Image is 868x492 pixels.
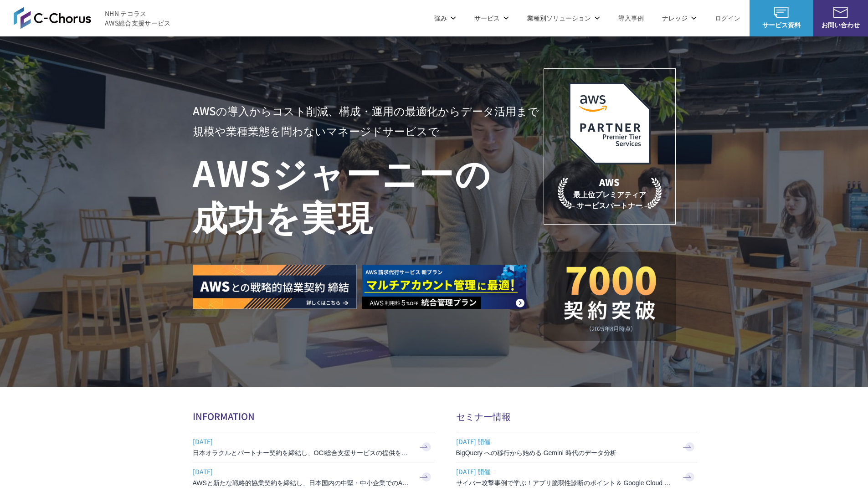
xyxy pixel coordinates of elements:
[527,13,600,23] p: 業種別ソリューション
[14,7,91,29] img: AWS総合支援サービス C-Chorus
[662,13,697,23] p: ナレッジ
[193,432,434,462] a: [DATE] 日本オラクルとパートナー契約を締結し、OCI総合支援サービスの提供を開始
[558,175,662,210] p: 最上位プレミアティア サービスパートナー
[618,13,644,23] a: 導入事例
[456,465,675,478] span: [DATE] 開催
[774,7,789,18] img: AWS総合支援サービス C-Chorus サービス資料
[456,462,698,492] a: [DATE] 開催 サイバー攻撃事例で学ぶ！アプリ脆弱性診断のポイント＆ Google Cloud セキュリティ対策
[813,20,868,30] span: お問い合わせ
[456,435,675,448] span: [DATE] 開催
[474,13,509,23] p: サービス
[833,7,848,18] img: お問い合わせ
[193,478,411,487] h3: AWSと新たな戦略的協業契約を締結し、日本国内の中堅・中小企業でのAWS活用を加速
[715,13,740,23] a: ログイン
[456,478,675,487] h3: サイバー攻撃事例で学ぶ！アプリ脆弱性診断のポイント＆ Google Cloud セキュリティ対策
[456,432,698,462] a: [DATE] 開催 BigQuery への移行から始める Gemini 時代のデータ分析
[193,435,411,448] span: [DATE]
[14,7,171,29] a: AWS総合支援サービス C-Chorus NHN テコラスAWS総合支援サービス
[193,265,357,309] img: AWSとの戦略的協業契約 締結
[750,20,813,30] span: サービス資料
[193,448,411,457] h3: 日本オラクルとパートナー契約を締結し、OCI総合支援サービスの提供を開始
[362,265,526,309] img: AWS請求代行サービス 統合管理プラン
[456,448,675,457] h3: BigQuery への移行から始める Gemini 時代のデータ分析
[193,465,411,478] span: [DATE]
[562,266,657,332] img: 契約件数
[193,150,544,237] h1: AWS ジャーニーの 成功を実現
[193,410,434,423] h2: INFORMATION
[569,82,651,164] img: AWSプレミアティアサービスパートナー
[193,101,544,141] p: AWSの導入からコスト削減、 構成・運用の最適化からデータ活用まで 規模や業種業態を問わない マネージドサービスで
[193,462,434,492] a: [DATE] AWSと新たな戦略的協業契約を締結し、日本国内の中堅・中小企業でのAWS活用を加速
[434,13,456,23] p: 強み
[105,9,171,28] span: NHN テコラス AWS総合支援サービス
[599,175,620,189] em: AWS
[456,410,698,423] h2: セミナー情報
